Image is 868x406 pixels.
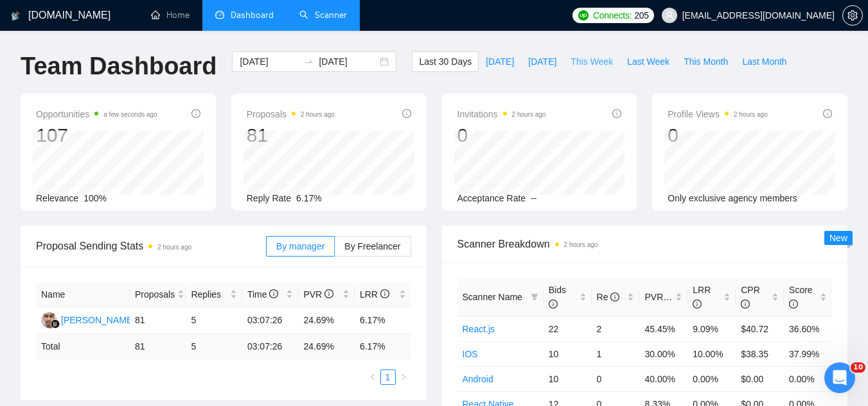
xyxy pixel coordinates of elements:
td: 5 [186,307,242,334]
span: Only exclusive agency members [668,193,797,203]
span: Reply Rate [247,193,291,203]
span: info-circle [741,300,750,309]
td: 6.17 % [355,334,411,359]
td: 03:07:26 [242,334,299,359]
time: 2 hours ago [734,111,768,118]
td: $0.00 [736,366,784,391]
span: Opportunities [36,106,157,122]
button: This Month [677,51,735,72]
td: 10 [544,341,592,366]
a: AI[PERSON_NAME] [41,314,135,325]
button: [DATE] [479,51,521,72]
td: 24.69% [298,307,355,334]
td: 10 [544,366,592,391]
td: 9.09% [687,316,736,341]
span: Last 30 Days [419,55,472,69]
span: user [665,11,674,20]
td: 03:07:26 [242,307,299,334]
span: filter [528,287,541,307]
span: info-circle [823,109,832,118]
div: 0 [668,123,768,148]
button: right [396,369,411,385]
span: Invitations [457,106,546,122]
td: 22 [544,316,592,341]
span: dashboard [215,10,224,19]
span: info-circle [549,300,558,309]
span: Scanner Name [463,292,522,302]
button: left [365,369,380,385]
button: setting [842,5,863,26]
time: 2 hours ago [157,244,191,251]
span: [DATE] [528,55,556,69]
span: PVR [303,289,333,300]
h1: Team Dashboard [21,51,217,81]
span: Last Month [742,55,786,69]
td: 37.99% [784,341,832,366]
span: Score [789,285,813,309]
span: CPR [741,285,760,309]
th: Name [36,282,130,307]
button: Last 30 Days [412,51,479,72]
span: By manager [276,241,324,251]
span: info-circle [324,289,333,298]
span: Proposal Sending Stats [36,238,266,254]
button: This Week [563,51,620,72]
span: Proposals [247,106,335,122]
span: Dashboard [231,10,274,21]
span: info-circle [402,109,411,118]
span: By Freelancer [344,241,400,251]
a: React.js [463,324,495,334]
span: 100% [84,193,107,203]
span: filter [531,293,538,301]
td: 10.00% [687,341,736,366]
span: info-circle [789,300,798,309]
span: 10 [851,362,865,373]
span: This Month [684,55,728,69]
li: 1 [380,369,396,385]
span: Relevance [36,193,78,203]
th: Proposals [130,282,186,307]
td: 0.00% [784,366,832,391]
span: Profile Views [668,106,768,122]
button: [DATE] [521,51,563,72]
span: [DATE] [486,55,514,69]
span: Last Week [627,55,669,69]
span: left [369,373,376,381]
span: This Week [571,55,613,69]
span: info-circle [380,289,389,298]
span: setting [843,10,862,21]
span: LRR [360,289,389,300]
span: swap-right [303,56,314,67]
a: Android [463,374,493,384]
time: 2 hours ago [301,111,335,118]
a: setting [842,10,863,21]
td: 81 [130,307,186,334]
img: upwork-logo.png [578,10,589,21]
span: 6.17% [296,193,322,203]
span: Replies [191,287,227,301]
span: to [303,56,314,67]
td: 1 [592,341,640,366]
div: 81 [247,123,335,148]
td: $40.72 [736,316,784,341]
span: PVR [644,292,675,302]
th: Replies [186,282,242,307]
input: End date [319,55,377,69]
iframe: Intercom live chat [824,362,855,393]
span: Proposals [135,287,175,301]
a: IOS [463,349,478,359]
button: Last Week [620,51,677,72]
span: info-circle [610,292,619,301]
time: 2 hours ago [564,241,598,248]
span: info-circle [191,109,200,118]
input: Start date [240,55,298,69]
img: logo [11,6,20,26]
td: 0 [592,366,640,391]
time: a few seconds ago [103,111,157,118]
span: New [829,233,847,243]
td: 30.00% [639,341,687,366]
td: 36.60% [784,316,832,341]
td: 81 [130,334,186,359]
td: Total [36,334,130,359]
a: 1 [381,370,395,384]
